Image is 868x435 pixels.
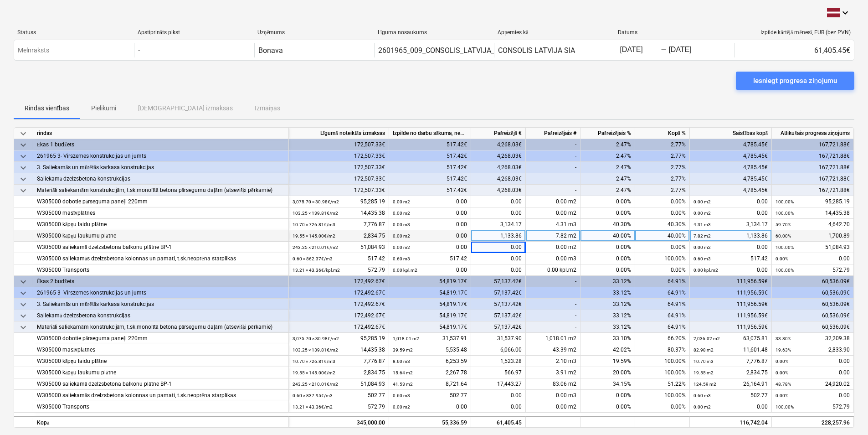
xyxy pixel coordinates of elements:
[393,245,410,250] small: 0.00 m2
[18,288,29,299] span: keyboard_arrow_down
[693,264,768,276] div: 0.00
[393,378,467,390] div: 8,721.64
[693,356,768,367] div: 7,776.87
[37,264,285,276] div: W305000 Transports
[37,287,285,299] div: 261965 3- Virszemes konstrukcijas un jumts
[471,207,526,219] div: 0.00
[693,367,768,378] div: 2,834.75
[736,72,854,90] button: Iesniegt progresa ziņojumu
[289,287,389,299] div: 172,492.67€
[776,347,791,352] small: 19.63%
[37,242,285,253] div: W305000 saliekamā dzelzsbetona balkonu plātne BP-1
[690,128,772,139] div: Saistības kopā
[393,344,467,356] div: 5,535.48
[471,401,526,413] div: 0.00
[618,29,731,36] div: Datums
[776,264,850,276] div: 572.79
[37,219,285,230] div: W305000 kāpņu laidu plātne
[635,264,690,276] div: 0.00%
[37,253,285,264] div: W305000 saliekamās dzelzsbetona kolonnas un pamati, t.sk.neoprēna starplikas
[393,268,417,273] small: 0.00 kpl.m2
[753,75,837,87] div: Iesniegt progresa ziņojumu
[580,196,635,207] div: 0.00%
[393,233,410,238] small: 0.00 m2
[471,378,526,390] div: 17,443.27
[293,211,338,216] small: 103.25 × 139.81€ / m2
[690,416,772,428] div: 116,742.04
[471,128,526,139] div: Pašreizējā €
[776,199,794,204] small: 100.00%
[738,29,851,36] div: Izpilde kārtējā mēnesī, EUR (bez PVN)
[526,150,580,162] div: -
[471,150,526,162] div: 4,268.03€
[289,299,389,310] div: 172,492.67€
[526,321,580,333] div: -
[393,219,467,230] div: 0.00
[18,128,29,139] span: keyboard_arrow_down
[471,196,526,207] div: 0.00
[138,46,140,55] div: -
[776,219,850,230] div: 4,642.70
[526,401,580,413] div: 0.00 m2
[635,219,690,230] div: 40.30%
[526,287,580,299] div: -
[693,268,718,273] small: 0.00 kpl.m2
[580,390,635,401] div: 0.00%
[580,185,635,196] div: 2.47%
[772,276,854,287] div: 60,536.09€
[257,29,370,36] div: Uzņēmums
[693,344,768,356] div: 11,601.48
[293,264,385,276] div: 572.79
[289,173,389,185] div: 172,507.33€
[37,196,285,207] div: W305000 dobotie pārseguma paneļi 220mm
[635,287,690,299] div: 64.91%
[635,173,690,185] div: 2.77%
[635,162,690,173] div: 2.77%
[37,207,285,219] div: W305000 masīvplātnes
[580,128,635,139] div: Pašreizējais %
[635,356,690,367] div: 100.00%
[471,390,526,401] div: 0.00
[37,230,285,242] div: W305000 kāpņu laukumu plātne
[389,128,471,139] div: Izpilde no darbu sākuma, neskaitot kārtējā mēneša izpildi
[693,219,768,230] div: 3,134.17
[37,333,285,344] div: W305000 dobotie pārseguma paneļi 220mm
[693,233,711,238] small: 7.82 m2
[471,219,526,230] div: 3,134.17
[693,382,716,387] small: 124.59 m2
[37,378,285,390] div: W305000 saliekamā dzelzsbetona balkonu plātne BP-1
[526,230,580,242] div: 7.82 m2
[293,367,385,378] div: 2,834.75
[526,333,580,344] div: 1,018.01 m2
[580,287,635,299] div: 33.12%
[471,367,526,378] div: 566.97
[693,211,711,216] small: 0.00 m2
[471,310,526,321] div: 57,137.42€
[471,139,526,150] div: 4,268.03€
[776,222,791,227] small: 59.70%
[471,333,526,344] div: 31,537.90
[37,321,285,333] div: Materiāli saliekamām konstrukcijām, t.sk.monolītā betona pārsegumu daļām (atsevišķi pērkamie)
[389,150,471,162] div: 517.42€
[393,199,410,204] small: 0.00 m2
[18,174,29,185] span: keyboard_arrow_down
[289,321,389,333] div: 172,492.67€
[91,104,116,113] p: Pielikumi
[389,185,471,196] div: 517.42€
[635,378,690,390] div: 51.22%
[258,46,283,55] div: Bonava
[693,256,711,261] small: 0.60 m3
[18,311,29,321] span: keyboard_arrow_down
[693,347,714,352] small: 82.98 m2
[772,299,854,310] div: 60,536.09€
[580,344,635,356] div: 42.02%
[17,29,130,36] div: Statuss
[635,207,690,219] div: 0.00%
[693,359,714,364] small: 10.70 m3
[635,150,690,162] div: 2.77%
[289,310,389,321] div: 172,492.67€
[37,139,285,150] div: Ēkas 1 budžets
[37,367,285,378] div: W305000 kāpņu laukumu plātne
[526,128,580,139] div: Pašreizējais #
[138,29,251,36] div: Apstiprināts plkst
